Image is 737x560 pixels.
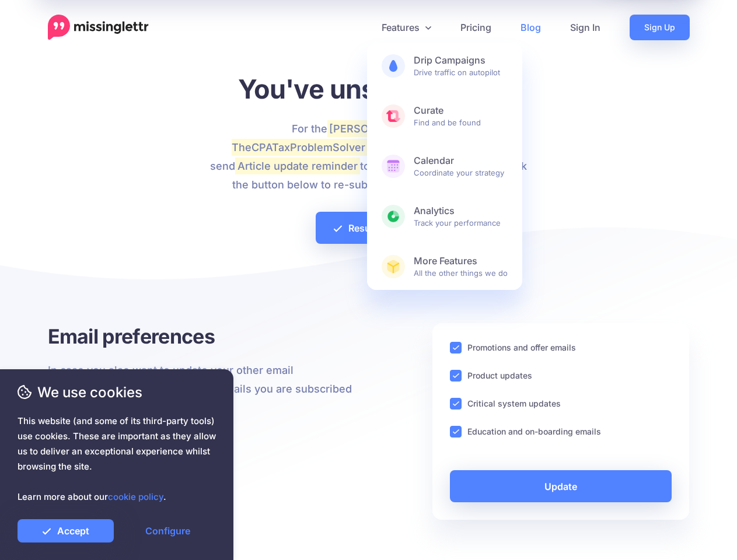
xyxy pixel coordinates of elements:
p: For the Workspace, we'll no longer send to you. If this was a mistake click the button below to r... [204,120,533,194]
a: CurateFind and be found [367,93,522,139]
mark: Article update reminder [235,157,359,174]
label: Product updates [467,369,532,382]
b: Drip Campaigns [414,54,508,66]
a: Drip CampaignsDrive traffic on autopilot [367,43,522,89]
a: More FeaturesAll the other things we do [367,243,522,290]
label: Critical system updates [467,397,561,410]
a: Pricing [446,15,506,40]
a: Sign Up [630,15,690,40]
span: We use cookies [18,382,216,402]
span: Coordinate your strategy [414,155,508,178]
span: This website (and some of its third-party tools) use cookies. These are important as they allow u... [18,414,216,505]
h3: Email preferences [48,323,360,349]
a: Resubscribe [316,212,421,244]
a: CalendarCoordinate your strategy [367,143,522,190]
span: Find and be found [414,104,508,128]
h1: You've unsubscribed [204,73,533,105]
div: Features [367,43,522,290]
b: Calendar [414,155,508,167]
mark: [PERSON_NAME], CPA TheCPATaxProblemSolver [232,120,446,155]
a: Features [367,15,446,40]
b: More Features [414,255,508,267]
b: Curate [414,104,508,117]
a: Blog [506,15,556,40]
label: Promotions and offer emails [467,341,576,354]
a: Update [450,470,672,502]
label: Education and on-boarding emails [467,425,601,438]
a: cookie policy [108,491,163,502]
span: Drive traffic on autopilot [414,54,508,78]
span: All the other things we do [414,255,508,278]
a: AnalyticsTrack your performance [367,193,522,240]
b: Analytics [414,205,508,217]
p: In case you also want to update your other email preferences, below are the other emails you are ... [48,361,360,417]
a: Configure [120,519,216,542]
a: Accept [18,519,114,542]
span: Track your performance [414,205,508,228]
a: Sign In [556,15,615,40]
